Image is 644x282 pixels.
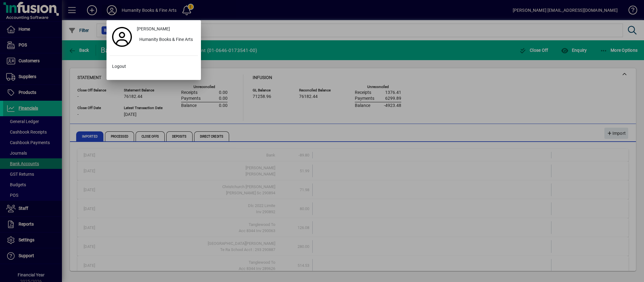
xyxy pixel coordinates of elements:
button: Logout [110,61,198,72]
a: [PERSON_NAME] [134,23,198,34]
button: Humanity Books & Fine Arts [134,34,198,46]
span: Logout [112,63,126,70]
a: Profile [110,31,134,42]
span: [PERSON_NAME] [137,26,170,32]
